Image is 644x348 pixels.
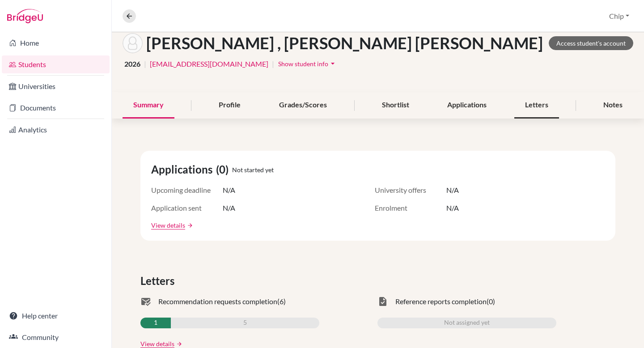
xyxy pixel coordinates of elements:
a: arrow_forward [174,341,182,347]
span: (0) [216,161,232,178]
h1: [PERSON_NAME] , [PERSON_NAME] [PERSON_NAME] [146,34,543,53]
a: arrow_forward [185,222,193,229]
span: Not assigned yet [444,318,490,328]
span: Upcoming deadline [151,185,223,195]
button: Chip [605,8,633,25]
i: arrow_drop_down [328,59,337,68]
div: Letters [514,92,559,119]
span: Enrolment [375,203,446,213]
div: Profile [208,92,251,119]
span: Not started yet [232,165,274,174]
span: 2026 [124,59,140,69]
div: Summary [123,92,174,119]
span: 1 [154,318,157,328]
span: Recommendation requests completion [158,296,277,307]
span: task [377,296,388,307]
a: Community [2,328,110,346]
span: University offers [375,185,446,195]
a: Help center [2,307,110,325]
img: Chan Myae Scarlett Chen Nay Chi 's avatar [123,33,143,53]
span: 5 [243,318,247,328]
button: Show student infoarrow_drop_down [278,57,338,71]
a: Students [2,55,110,73]
a: Access student's account [549,36,633,50]
span: Applications [151,161,216,178]
div: Applications [436,92,497,119]
div: Notes [593,92,633,119]
span: | [144,59,146,69]
span: (0) [487,296,495,307]
span: Reference reports completion [395,296,487,307]
span: mark_email_read [140,296,151,307]
a: View details [151,221,185,230]
span: N/A [446,203,459,213]
img: Bridge-U [7,9,43,23]
span: N/A [223,185,235,195]
a: Documents [2,99,110,117]
div: Grades/Scores [268,92,338,119]
a: Universities [2,77,110,95]
span: | [272,59,274,69]
span: Application sent [151,203,223,213]
span: Letters [140,273,178,289]
span: (6) [277,296,286,307]
a: [EMAIL_ADDRESS][DOMAIN_NAME] [150,59,268,69]
div: Shortlist [371,92,420,119]
span: N/A [446,185,459,195]
span: Show student info [278,60,328,68]
a: Home [2,34,110,52]
span: N/A [223,203,235,213]
a: Analytics [2,121,110,139]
